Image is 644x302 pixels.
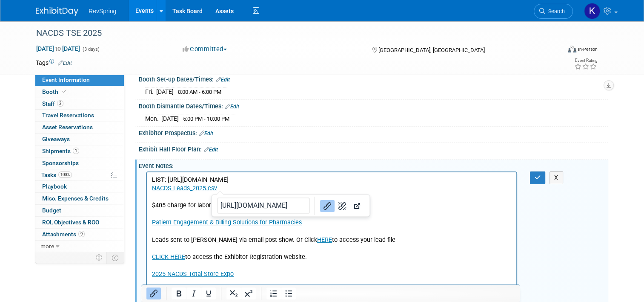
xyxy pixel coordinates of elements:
[225,104,239,110] a: Edit
[42,112,94,119] span: Travel Reservations
[266,287,281,299] button: Numbered list
[35,145,124,157] a: Shipments1
[42,231,85,238] span: Attachments
[82,46,100,52] span: (3 days)
[42,124,93,131] span: Asset Reservations
[89,8,116,15] span: RevSpring
[145,87,156,96] td: Fri.
[42,136,70,142] span: Giveaways
[350,200,364,212] button: Open link
[241,287,256,299] button: Superscript
[515,44,598,57] div: Event Format
[545,8,565,15] span: Search
[161,114,179,123] td: [DATE]
[42,160,79,166] span: Sponsorships
[35,193,124,204] a: Misc. Expenses & Credits
[54,45,62,52] span: to
[107,252,124,263] td: Toggle Event Tabs
[584,3,600,19] img: Kelsey Culver
[320,200,335,212] button: Link
[42,100,63,107] span: Staff
[216,77,230,83] a: Edit
[35,217,124,228] a: ROI, Objectives & ROO
[145,114,161,123] td: Mon.
[156,87,174,96] td: [DATE]
[574,58,597,63] div: Event Rating
[73,148,79,154] span: 1
[217,197,310,214] input: Link
[178,89,221,95] span: 8:00 AM - 6:00 PM
[92,252,107,263] td: Personalize Event Tab Strip
[139,127,608,138] div: Exhibitor Prospectus:
[36,45,80,52] span: [DATE] [DATE]
[33,26,550,41] div: NACDS TSE 2025
[42,88,68,95] span: Booth
[41,171,72,178] span: Tasks
[35,157,124,169] a: Sponsorships
[42,207,61,214] span: Budget
[139,160,608,170] div: Event Notes:
[36,58,72,67] td: Tags
[183,116,229,122] span: 5:00 PM - 10:00 PM
[40,243,54,250] span: more
[35,181,124,192] a: Playbook
[62,89,66,94] i: Booth reservation complete
[335,200,349,212] button: Remove link
[146,287,161,299] button: Insert/edit link
[35,110,124,121] a: Travel Reservations
[58,60,72,66] a: Edit
[35,74,124,86] a: Event Information
[42,195,109,202] span: Misc. Expenses & Credits
[139,73,608,84] div: Booth Set-up Dates/Times:
[139,143,608,154] div: Exhibit Hall Floor Plan:
[578,46,598,52] div: In-Person
[568,46,576,52] img: Format-Inperson.png
[534,4,573,19] a: Search
[139,100,608,111] div: Booth Dismantle Dates/Times:
[42,219,99,226] span: ROI, Objectives & ROO
[42,183,67,190] span: Playbook
[172,287,186,299] button: Bold
[201,287,216,299] button: Underline
[378,47,485,53] span: [GEOGRAPHIC_DATA], [GEOGRAPHIC_DATA]
[35,169,124,181] a: Tasks100%
[58,171,72,178] span: 100%
[180,45,230,54] button: Committed
[550,171,563,184] button: X
[226,287,241,299] button: Subscript
[199,131,213,136] a: Edit
[35,122,124,133] a: Asset Reservations
[35,229,124,240] a: Attachments9
[35,241,124,252] a: more
[204,147,218,153] a: Edit
[42,76,90,83] span: Event Information
[35,98,124,110] a: Staff2
[36,7,78,16] img: ExhibitDay
[186,287,201,299] button: Italic
[78,231,85,237] span: 9
[57,100,63,107] span: 2
[35,205,124,216] a: Budget
[35,134,124,145] a: Giveaways
[42,148,79,154] span: Shipments
[35,86,124,98] a: Booth
[281,287,296,299] button: Bullet list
